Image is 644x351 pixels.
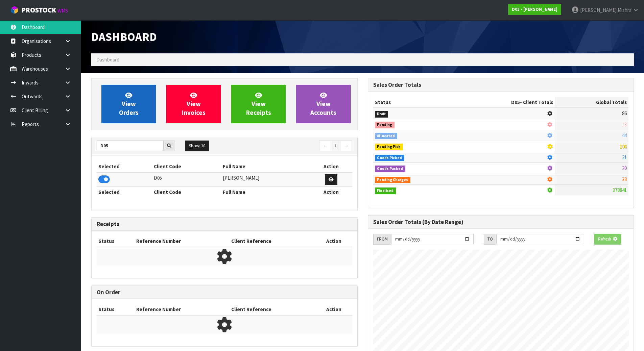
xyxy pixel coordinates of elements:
[512,6,557,12] strong: D05 - [PERSON_NAME]
[622,176,627,182] span: 38
[119,91,139,117] span: View Orders
[135,236,229,247] th: Reference Number
[135,304,229,315] th: Reference Number
[97,289,352,296] h3: On Order
[508,4,561,15] a: D05 - [PERSON_NAME]
[618,7,631,13] span: Mishra
[152,161,221,172] th: Client Code
[230,304,315,315] th: Client Reference
[613,187,627,193] span: 378841
[375,187,396,194] span: Finalised
[230,236,315,247] th: Client Reference
[622,132,627,139] span: 44
[230,141,352,152] nav: Page navigation
[152,187,221,198] th: Client Code
[97,141,164,151] input: Search clients
[182,91,206,117] span: View Invoices
[375,155,405,161] span: Goods Picked
[580,7,617,13] span: [PERSON_NAME]
[620,143,627,150] span: 100
[97,221,352,227] h3: Receipts
[91,29,157,44] span: Dashboard
[97,304,135,315] th: Status
[484,234,496,245] div: TO
[97,161,152,172] th: Selected
[375,166,406,172] span: Goods Packed
[511,99,520,105] span: D05
[166,85,221,123] a: ViewInvoices
[315,236,352,247] th: Action
[10,6,19,14] img: cube-alt.png
[375,111,388,118] span: Draft
[152,172,221,187] td: D05
[231,85,286,123] a: ViewReceipts
[57,7,68,14] small: WMS
[373,219,629,225] h3: Sales Order Totals (By Date Range)
[315,304,352,315] th: Action
[622,154,627,160] span: 21
[296,85,351,123] a: ViewAccounts
[97,236,135,247] th: Status
[97,187,152,198] th: Selected
[185,141,209,151] button: Show: 10
[375,133,398,140] span: Allocated
[22,6,56,15] span: ProStock
[457,97,555,108] th: - Client Totals
[594,234,621,245] button: Refresh
[373,97,457,108] th: Status
[340,141,352,151] a: →
[375,144,403,150] span: Pending Pick
[221,172,311,187] td: [PERSON_NAME]
[310,161,352,172] th: Action
[319,141,331,151] a: ←
[622,110,627,117] span: 86
[310,91,336,117] span: View Accounts
[622,121,627,128] span: 13
[622,165,627,171] span: 20
[555,97,628,108] th: Global Totals
[375,122,395,128] span: Pending
[96,56,119,63] span: Dashboard
[375,177,411,183] span: Pending Charges
[101,85,156,123] a: ViewOrders
[310,187,352,198] th: Action
[331,141,340,151] a: 1
[373,82,629,88] h3: Sales Order Totals
[373,234,391,245] div: FROM
[221,187,311,198] th: Full Name
[246,91,271,117] span: View Receipts
[221,161,311,172] th: Full Name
